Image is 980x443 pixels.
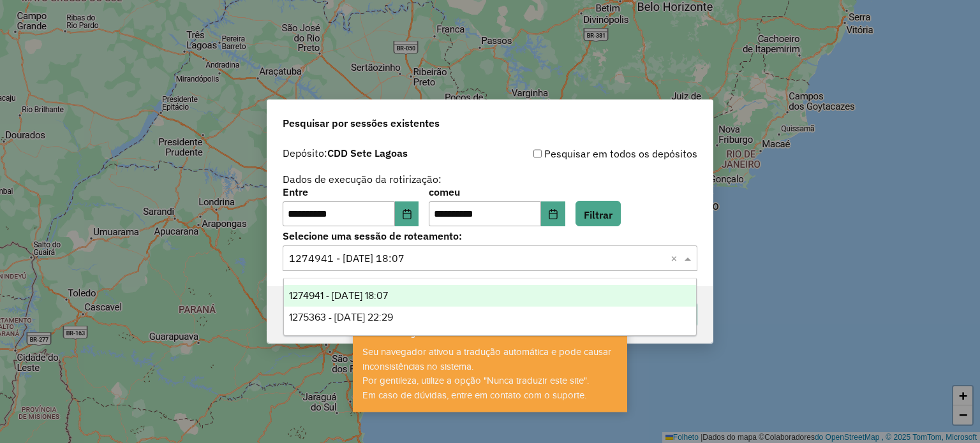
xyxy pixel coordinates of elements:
[575,201,621,227] button: Filtrar
[541,201,565,227] button: Escolha a data
[283,278,697,336] ng-dropdown-panel: Options list
[283,147,327,159] font: Depósito:
[584,208,612,221] font: Filtrar
[429,185,460,198] font: comeu
[362,347,611,372] font: Seu navegador ativou a tradução automática e pode causar inconsistências no sistema.
[283,173,442,185] font: Dados de execução da rotirização:
[671,251,681,266] span: Limpar tudo
[283,117,440,129] font: Pesquisar por sessões existentes
[289,290,388,301] span: 1274941 - [DATE] 18:07
[362,319,527,339] font: Tradução automática
[395,201,419,227] button: Escolha a data
[362,375,589,386] font: Por gentileza, utilize a opção "Nunca traduzir este site".
[362,390,586,400] font: Em caso de dúvidas, entre em contato com o suporte.
[544,147,697,160] font: Pesquisar em todos os depósitos
[327,147,408,159] font: CDD Sete Lagoas
[283,185,308,198] font: Entre
[289,312,393,323] span: 1275363 - [DATE] 22:29
[283,229,462,242] font: Selecione uma sessão de roteamento:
